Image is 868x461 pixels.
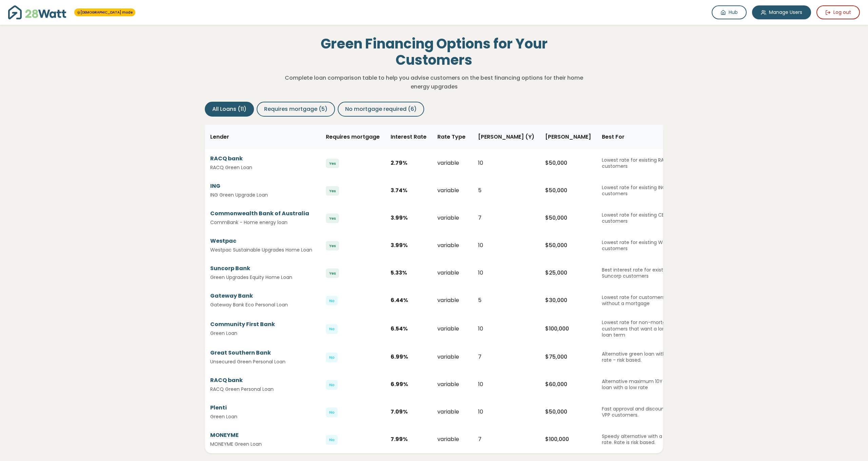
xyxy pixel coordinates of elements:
div: $ 100,000 [545,435,591,443]
div: variable [437,296,467,304]
div: variable [437,269,467,277]
div: Gateway Bank [210,292,312,300]
div: 3.99 % [391,214,427,222]
small: Westpac Sustainable Upgrades Home Loan [210,246,312,254]
small: Gateway Bank Eco Personal Loan [210,301,312,308]
div: 5 [478,296,534,304]
button: All Loans (11) [205,102,254,117]
div: variable [437,325,467,333]
span: Rate Type [437,133,466,141]
span: Yes [326,214,339,223]
small: Green Loan [210,330,312,337]
small: RACQ Green Personal Loan [210,386,312,393]
small: MONEYME Green Loan [210,441,312,448]
div: $ 50,000 [545,241,591,249]
button: Log out [816,5,860,19]
span: Lender [210,133,229,141]
div: Lowest rate for non-mortgage customers that want a longer loan term [602,319,683,338]
div: variable [437,214,467,222]
div: 7.09 % [391,408,427,416]
span: Best For [602,133,625,141]
div: 2.79 % [391,159,427,167]
p: Complete loan comparison table to help you advise customers on the best financing options for the... [283,74,585,91]
div: variable [437,159,467,167]
small: RACQ Green Loan [210,164,312,171]
span: Requires mortgage (5) [264,105,328,113]
div: $ 50,000 [545,159,591,167]
div: 6.54 % [391,325,427,333]
div: Great Southern Bank [210,349,312,357]
div: Alternative green loan with a low rate - risk based. [602,351,683,363]
div: RACQ bank [210,376,312,384]
div: 10 [478,159,534,167]
div: $ 50,000 [545,408,591,416]
div: 10 [478,380,534,388]
div: Best interest rate for existing Suncorp customers [602,267,683,279]
span: No mortgage required (6) [345,105,417,113]
div: Fast approval and discount for VPP customers. [602,406,683,418]
div: Plenti [210,404,312,412]
div: 10 [478,241,534,249]
div: 3.99 % [391,241,427,249]
small: Green Loan [210,413,312,420]
div: $ 100,000 [545,325,591,333]
span: No [326,296,338,306]
div: $ 50,000 [545,214,591,222]
img: 28Watt [8,5,66,19]
span: All Loans (11) [212,105,246,113]
div: 6.44 % [391,296,427,304]
div: variable [437,186,467,195]
span: No [326,324,338,334]
div: 5.33 % [391,269,427,277]
span: Interest Rate [391,133,427,141]
a: [DEMOGRAPHIC_DATA] mode [77,10,133,15]
small: Unsecured Green Personal Loan [210,358,312,365]
span: Yes [326,186,339,196]
div: Speedy alternative with a low rate. Rate is risk based. [602,433,683,445]
div: 5 [478,186,534,195]
div: RACQ bank [210,155,312,163]
div: Lowest rate for existing RACQ customers [602,157,683,169]
span: [PERSON_NAME] (Y) [478,133,534,141]
div: variable [437,353,467,361]
div: $ 50,000 [545,186,591,195]
div: Lowest rate for existing CBA customers [602,212,683,224]
button: Requires mortgage (5) [257,102,335,117]
a: Manage Users [752,5,811,19]
div: variable [437,408,467,416]
span: No [326,380,338,390]
small: Green Upgrades Equity Home Loan [210,274,312,281]
div: Westpac [210,237,312,245]
div: Alternative maximum 10Y green loan with a low rate [602,378,683,390]
span: You're in 28Watt mode - full access to all features! [74,8,135,16]
span: No [326,435,338,445]
div: $ 25,000 [545,269,591,277]
div: 7 [478,353,534,361]
div: ING [210,182,312,190]
div: $ 60,000 [545,380,591,388]
div: $ 75,000 [545,353,591,361]
small: ING Green Upgrade Loan [210,192,312,199]
span: No [326,353,338,362]
div: 10 [478,408,534,416]
span: [PERSON_NAME] [545,133,591,141]
div: variable [437,435,467,443]
span: Yes [326,268,339,278]
a: Hub [712,5,747,19]
span: Yes [326,241,339,251]
div: 6.99 % [391,353,427,361]
span: Yes [326,159,339,168]
span: Requires mortgage [326,133,380,141]
div: $ 30,000 [545,296,591,304]
div: 6.99 % [391,380,427,388]
span: No [326,407,338,417]
div: Commonwealth Bank of Australia [210,209,312,218]
div: 7 [478,435,534,443]
div: Lowest rate for existing ING customers [602,184,683,197]
div: MONEYME [210,431,312,439]
div: variable [437,241,467,249]
div: 7.99 % [391,435,427,443]
button: No mortgage required (6) [338,102,424,117]
small: CommBank - Home energy loan [210,219,312,226]
div: Suncorp Bank [210,264,312,273]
